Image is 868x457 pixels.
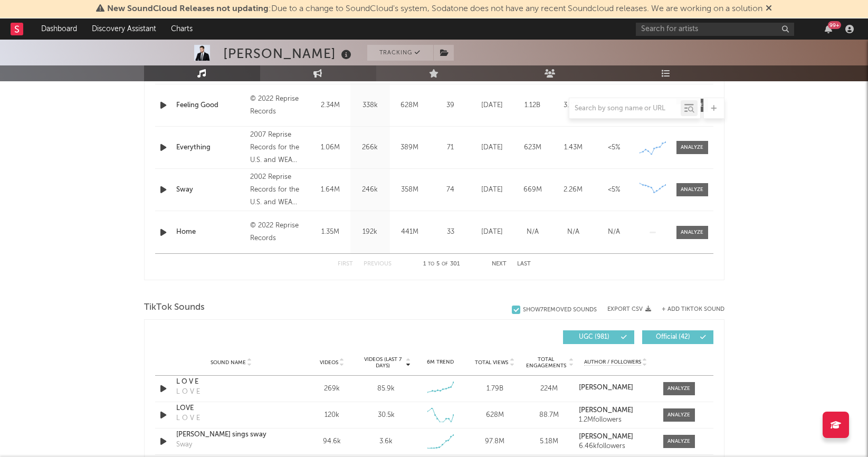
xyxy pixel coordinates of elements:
[828,21,841,29] div: 99 +
[825,25,832,33] button: 99+
[515,142,550,153] div: 623M
[308,436,357,447] div: 94.6k
[596,142,632,153] div: <5%
[379,436,393,447] div: 3.6k
[579,433,652,441] a: [PERSON_NAME]
[556,142,591,153] div: 1.43M
[596,227,632,237] div: N/A
[34,18,84,40] a: Dashboard
[584,359,641,366] span: Author / Followers
[556,227,591,237] div: N/A
[176,413,200,424] div: L O V E
[579,384,633,391] strong: [PERSON_NAME]
[579,407,633,414] strong: [PERSON_NAME]
[353,142,387,153] div: 266k
[84,18,164,40] a: Discovery Assistant
[475,359,508,366] span: Total Views
[569,104,681,113] input: Search by song name or URL
[515,185,550,195] div: 669M
[364,261,392,267] button: Previous
[416,358,465,366] div: 6M Trend
[308,384,357,394] div: 269k
[313,227,348,237] div: 1.35M
[393,227,427,237] div: 441M
[144,301,205,314] span: TikTok Sounds
[563,330,634,344] button: UGC(981)
[164,18,200,40] a: Charts
[523,307,597,313] div: Show 7 Removed Sounds
[313,185,348,195] div: 1.64M
[176,377,287,387] a: L O V E
[596,185,632,195] div: <5%
[607,306,651,312] button: Export CSV
[474,142,510,153] div: [DATE]
[515,227,550,237] div: N/A
[250,93,308,118] div: © 2022 Reprise Records
[361,356,404,369] span: Videos (last 7 days)
[579,407,652,414] a: [PERSON_NAME]
[474,185,510,195] div: [DATE]
[313,142,348,153] div: 1.06M
[766,5,772,13] span: Dismiss
[651,307,724,312] button: + Add TikTok Sound
[413,258,471,271] div: 1 5 301
[470,384,519,394] div: 1.79B
[517,261,531,267] button: Last
[470,436,519,447] div: 97.8M
[250,171,308,209] div: 2002 Reprise Records for the U.S. and WEA International Inc. for the world outside of the U.S.
[211,359,246,366] span: Sound Name
[393,142,427,153] div: 389M
[636,23,794,36] input: Search for artists
[107,5,762,13] span: : Due to a change to SoundCloud's system, Sodatone does not have any recent Soundcloud releases. ...
[176,440,192,450] div: Sway
[524,356,567,369] span: Total Engagements
[393,185,427,195] div: 358M
[320,359,338,366] span: Videos
[353,185,387,195] div: 246k
[250,129,308,167] div: 2007 Reprise Records for the U.S. and WEA International Inc. for the world outside the U.S.
[579,443,652,450] div: 6.46k followers
[428,262,434,266] span: to
[377,384,395,394] div: 85.9k
[223,45,354,62] div: [PERSON_NAME]
[649,334,698,340] span: Official ( 42 )
[570,334,618,340] span: UGC ( 981 )
[432,185,469,195] div: 74
[250,220,308,245] div: © 2022 Reprise Records
[524,436,574,447] div: 5.18M
[338,261,353,267] button: First
[579,384,652,392] a: [PERSON_NAME]
[176,142,245,153] a: Everything
[524,410,574,421] div: 88.7M
[470,410,519,421] div: 628M
[367,45,433,61] button: Tracking
[176,430,287,440] a: [PERSON_NAME] sings sway
[432,227,469,237] div: 33
[378,410,395,421] div: 30.5k
[524,384,574,394] div: 224M
[579,416,652,424] div: 1.2M followers
[492,261,507,267] button: Next
[176,227,245,237] a: Home
[176,185,245,195] a: Sway
[107,5,269,13] span: New SoundCloud Releases not updating
[176,387,200,397] div: L O V E
[474,227,510,237] div: [DATE]
[353,227,387,237] div: 192k
[579,433,633,440] strong: [PERSON_NAME]
[642,330,713,344] button: Official(42)
[662,307,724,312] button: + Add TikTok Sound
[176,403,287,414] a: LOVE
[442,262,448,266] span: of
[556,185,591,195] div: 2.26M
[308,410,357,421] div: 120k
[432,142,469,153] div: 71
